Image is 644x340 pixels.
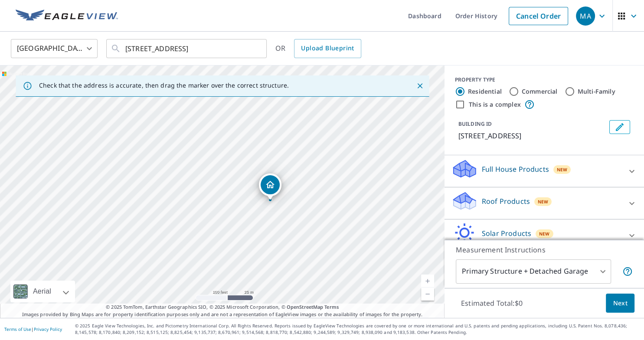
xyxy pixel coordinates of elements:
label: Multi-Family [578,87,615,96]
p: [STREET_ADDRESS] [458,131,606,141]
div: Aerial [10,281,75,302]
div: Primary Structure + Detached Garage [456,259,611,284]
div: OR [275,39,361,58]
span: Upload Blueprint [301,43,354,54]
div: [GEOGRAPHIC_DATA] [11,36,98,61]
button: Next [606,294,634,313]
div: Solar ProductsNew [451,223,637,248]
a: Current Level 18, Zoom Out [421,288,434,301]
div: Full House ProductsNew [451,159,637,183]
span: New [538,198,549,205]
div: Aerial [30,281,54,302]
label: This is a complex [469,100,521,109]
span: © 2025 TomTom, Earthstar Geographics SIO, © 2025 Microsoft Corporation, © [106,304,339,311]
span: New [539,230,550,237]
p: Full House Products [482,164,549,174]
p: Measurement Instructions [456,245,633,255]
span: Next [613,298,628,309]
a: Privacy Policy [34,326,62,332]
p: Roof Products [482,196,530,206]
button: Close [414,80,425,92]
a: Current Level 18, Zoom In [421,275,434,288]
a: Upload Blueprint [294,39,361,58]
p: BUILDING ID [458,120,492,127]
div: PROPERTY TYPE [455,76,634,84]
label: Commercial [522,87,558,96]
p: Solar Products [482,228,531,239]
a: OpenStreetMap [287,304,323,310]
p: © 2025 Eagle View Technologies, Inc. and Pictometry International Corp. All Rights Reserved. Repo... [75,323,640,336]
span: Your report will include the primary structure and a detached garage if one exists. [622,266,633,277]
div: Roof ProductsNew [451,191,637,216]
button: Edit building 1 [609,120,630,134]
a: Terms [324,304,339,310]
label: Residential [468,87,502,96]
input: Search by address or latitude-longitude [125,36,249,61]
a: Terms of Use [4,326,31,332]
a: Cancel Order [509,7,568,25]
p: Estimated Total: $0 [454,294,530,313]
img: EV Logo [16,10,118,23]
p: | [4,327,62,332]
p: Check that the address is accurate, then drag the marker over the correct structure. [39,82,289,89]
div: Dropped pin, building 1, Residential property, 1919 UPPER WATER ST HALIFAX NS B3J3J5 [259,173,281,200]
span: New [557,166,568,173]
div: MA [576,7,595,26]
